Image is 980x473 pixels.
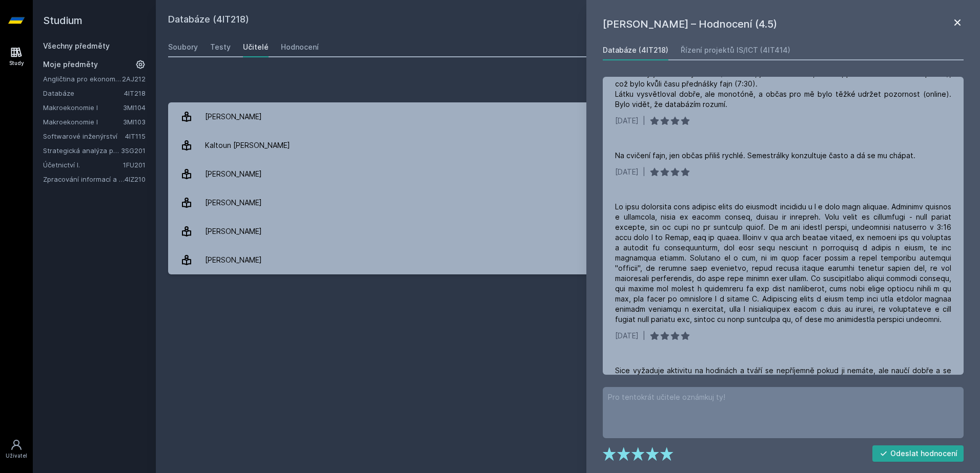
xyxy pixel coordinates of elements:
h2: Databáze (4IT218) [168,12,850,29]
a: Study [2,41,31,72]
div: Hodnocení [281,42,319,52]
div: Testy [210,42,231,52]
a: Angličtina pro ekonomická studia 2 (B2/C1) [43,74,122,84]
a: Všechny předměty [43,41,110,50]
div: Study [9,59,24,67]
div: | [643,167,645,177]
a: Makroekonomie I [43,117,123,127]
div: | [643,116,645,126]
a: Uživatel [2,434,31,465]
div: Lo ipsu dolorsita cons adipisc elits do eiusmodt incididu u l e dolo magn aliquae. Adminimv quisn... [615,202,951,325]
a: [PERSON_NAME] 29 hodnocení 4.3 [168,188,968,217]
a: Soubory [168,37,198,57]
a: Hodnocení [281,37,319,57]
a: Účetnictví I. [43,160,123,170]
div: [PERSON_NAME] [205,250,262,270]
a: [PERSON_NAME] 35 hodnocení 4.5 [168,102,968,131]
div: Uživatel [6,452,27,460]
div: Soubory [168,42,198,52]
a: Učitelé [243,37,269,57]
div: [PERSON_NAME] [205,164,262,184]
div: [PERSON_NAME] [205,221,262,242]
a: Softwarové inženýrství [43,131,125,141]
a: Databáze [43,88,124,98]
div: Přednášky jsme měli hybridně (kdo chtěl, jezdil na Žižkov, kdo ne, puštěl si online nebo zpětně),... [615,69,951,110]
a: Zpracování informací a znalostí [43,174,125,184]
div: Učitelé [243,42,269,52]
a: Kaltoun [PERSON_NAME] 1 hodnocení 4.0 [168,131,968,160]
a: [PERSON_NAME] 4 hodnocení 5.0 [168,246,968,274]
a: 4IT115 [125,132,146,140]
a: 1FU201 [123,161,146,169]
a: 3SG201 [121,146,146,155]
div: Na cvičení fajn, jen občas přiliš rychlé. Semestrálky konzultuje často a dá se mu chápat. [615,150,915,161]
a: 3MI103 [123,118,146,126]
a: 4IT218 [124,89,146,97]
a: [PERSON_NAME] 9 hodnocení 2.7 [168,160,968,188]
div: [DATE] [615,116,639,126]
a: Strategická analýza pro informatiky a statistiky [43,145,121,156]
a: Testy [210,37,231,57]
a: [PERSON_NAME] 2 hodnocení 4.0 [168,217,968,246]
span: Moje předměty [43,59,98,70]
a: Makroekonomie I [43,102,123,113]
div: [PERSON_NAME] [205,106,262,127]
a: 2AJ212 [122,75,146,83]
a: 3MI104 [123,103,146,112]
div: [PERSON_NAME] [205,192,262,213]
div: [DATE] [615,167,639,177]
div: Kaltoun [PERSON_NAME] [205,135,290,156]
a: 4IZ210 [125,175,146,183]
